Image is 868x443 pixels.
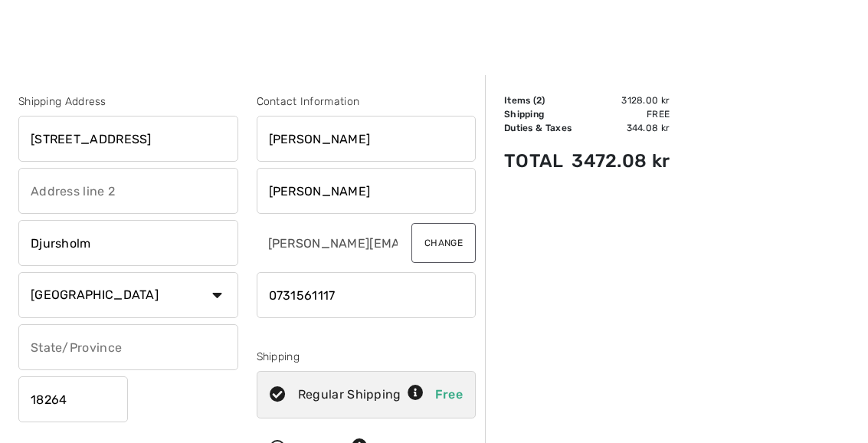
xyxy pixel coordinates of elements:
[504,121,572,135] td: Duties & Taxes
[18,324,238,370] input: State/Province
[257,94,477,110] div: Contact Information
[435,387,463,402] span: Free
[18,376,128,422] input: Zip/Postal Code
[18,168,238,214] input: Address line 2
[504,135,572,187] td: Total
[18,116,238,162] input: Address line 1
[18,94,238,110] div: Shipping Address
[572,121,670,135] td: 344.08 kr
[572,107,670,121] td: Free
[18,220,238,266] input: City
[257,349,477,365] div: Shipping
[504,107,572,121] td: Shipping
[257,116,477,162] input: First name
[536,95,542,106] span: 2
[504,94,572,107] td: Items ( )
[298,386,424,404] div: Regular Shipping
[257,220,400,266] input: E-mail
[572,135,670,187] td: 3472.08 kr
[257,168,477,214] input: Last name
[572,94,670,107] td: 3128.00 kr
[257,272,477,318] input: Mobile
[411,223,476,263] button: Change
